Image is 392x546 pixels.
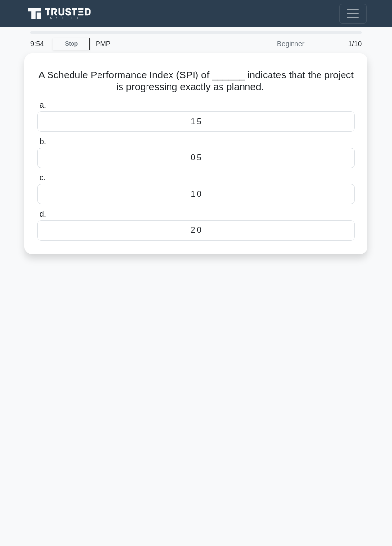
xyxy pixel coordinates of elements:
[39,137,46,146] span: b.
[37,184,355,204] div: 1.0
[224,34,310,53] div: Beginner
[36,69,356,94] h5: A Schedule Performance Index (SPI) of ______ indicates that the project is progressing exactly as...
[339,4,367,24] button: Toggle navigation
[39,101,46,109] span: a.
[37,148,355,168] div: 0.5
[39,210,46,218] span: d.
[90,34,224,53] div: PMP
[310,34,367,53] div: 1/10
[37,220,355,241] div: 2.0
[39,174,45,182] span: c.
[37,111,355,132] div: 1.5
[24,34,53,53] div: 9:54
[53,38,90,50] a: Stop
